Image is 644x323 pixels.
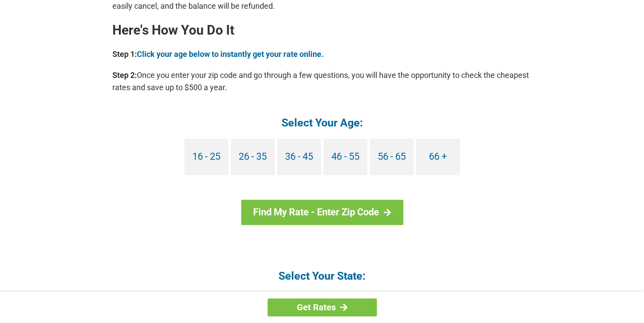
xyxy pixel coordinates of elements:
a: 26 - 35 [231,139,275,175]
b: Step 2: [112,70,137,80]
a: 46 - 55 [324,139,367,175]
h2: Here's How You Do It [112,23,532,37]
p: Once you enter your zip code and go through a few questions, you will have the opportunity to che... [112,69,532,94]
a: Click your age below to instantly get your rate online. [137,49,324,59]
h4: Select Your Age: [112,116,532,130]
a: Find My Rate - Enter Zip Code [241,200,403,225]
h4: Select Your State: [112,269,532,283]
a: Get Rates [268,298,377,316]
a: 16 - 25 [184,139,228,175]
a: 56 - 65 [370,139,414,175]
a: 36 - 45 [277,139,321,175]
b: Step 1: [112,49,137,59]
a: 66 + [416,139,460,175]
